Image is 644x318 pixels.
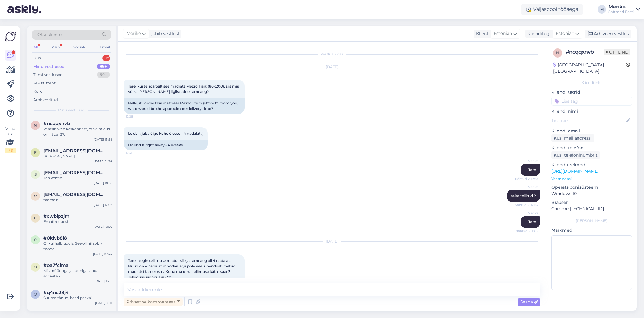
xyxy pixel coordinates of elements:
span: Tere - tegin tellimuse madratsile ja tarneaeg oli 4 nädalat. Nüüd on 4 nädalat möödas, aga pole v... [128,258,237,279]
span: Estonian [556,30,574,37]
span: Saada [520,299,538,305]
p: Klienditeekond [551,162,632,168]
div: [DATE] 11:24 [94,159,112,164]
div: Oi kui halb uudis. See oli nii sobiv toode [43,241,112,252]
div: teeme nii [43,197,112,203]
p: Kliendi email [551,128,632,134]
div: [DATE] 16:00 [93,224,112,229]
div: Kõik [33,88,42,94]
div: Mis mõõduga ja tooniga lauda sooivite ? [43,268,112,279]
div: Väljaspool tööaega [521,4,583,15]
span: Merike [516,159,538,163]
span: eermehannali@gmail.com [43,148,106,154]
div: Email request [43,219,112,224]
div: Tiimi vestlused [33,72,63,78]
span: saite tellitud ? [511,194,536,198]
div: Email [98,43,111,51]
span: Tere [528,220,536,224]
p: Windows 10 [551,190,632,197]
input: Lisa tag [551,97,632,106]
div: [DATE] 10:44 [93,252,112,256]
span: s [34,172,37,177]
div: M [598,5,606,14]
div: I found it right away - 4 weeks :) [124,140,208,150]
span: n [34,123,37,128]
div: [DATE] [124,239,540,244]
span: merikeelohmus@gmail.com [43,192,106,197]
div: # ncqqxnvb [566,48,604,56]
a: [URL][DOMAIN_NAME] [551,168,599,174]
div: Arhiveeri vestlus [585,30,631,38]
p: Märkmed [551,227,632,234]
div: Uus [33,55,41,61]
span: siim.tanel@gmail.com [43,170,106,175]
span: Nähtud ✓ 12:53 [515,177,538,181]
div: 1 / 3 [5,148,16,153]
span: 0 [34,237,37,242]
div: 99+ [97,72,110,78]
div: Klienditugi [525,31,551,37]
span: Nähtud ✓ 12:54 [515,203,538,207]
div: Klient [474,31,489,37]
span: #oa7fcima [43,263,69,268]
div: Kliendi info [551,80,632,85]
div: Arhiveeritud [33,97,58,103]
div: Privaatne kommentaar [124,298,183,306]
img: Askly Logo [5,31,16,42]
div: Web [50,43,61,51]
p: Kliendi nimi [551,108,632,114]
span: Otsi kliente [37,31,62,38]
div: Vaata siia [5,126,16,153]
span: Offline [604,49,630,55]
span: n [556,51,559,55]
div: juhib vestlust [149,31,180,37]
div: Vaatsin web keskonnast, et valmidus on nädal 37. [43,126,112,137]
div: Vestlus algas [124,51,540,57]
div: Küsi meiliaadressi [551,134,594,142]
div: Küsi telefoninumbrit [551,151,600,159]
div: [DATE] 15:54 [94,137,112,142]
span: o [34,265,37,269]
span: Leidsin juba õige kohe ülesse - 4 nädalat :) [128,131,203,136]
span: Merike [516,211,538,215]
div: 1 [102,55,110,61]
input: Lisa nimi [552,117,625,124]
div: [DATE] 12:03 [94,203,112,207]
span: m [34,194,37,198]
div: [DATE] 10:56 [94,181,112,185]
p: Vaata edasi ... [551,176,632,182]
p: Kliendi tag'id [551,89,632,95]
div: Softrend Eesti [608,9,634,14]
span: #q4nc28j4 [43,290,69,295]
span: #ncqqxnvb [43,121,70,126]
span: Minu vestlused [58,108,85,113]
span: Nähtud ✓ 18:19 [516,229,538,233]
span: 12:28 [126,114,148,119]
span: #cwbipzjm [43,214,69,219]
div: Hello, if I order this mattress Mezzo I firm (80x200) from you, what would be the approximate del... [124,98,245,114]
div: Merike [608,5,634,9]
div: [PERSON_NAME]. [43,154,112,159]
span: c [34,216,37,220]
div: Jah kehtib. [43,175,112,181]
span: Tere, kui tellida teilt see madrats Mezzo I jäik (80x200), siis mis võiks [PERSON_NAME] ligikaudn... [128,84,240,94]
div: Socials [72,43,87,51]
span: Merike [127,30,141,37]
div: [DATE] [124,64,540,70]
span: e [34,150,37,155]
span: Merike [516,185,538,189]
div: [PERSON_NAME] [551,218,632,224]
div: AI Assistent [33,80,56,86]
p: Operatsioonisüsteem [551,184,632,190]
p: Kliendi telefon [551,145,632,151]
div: [DATE] 16:15 [95,279,112,283]
div: 99+ [97,64,110,70]
div: [GEOGRAPHIC_DATA], [GEOGRAPHIC_DATA] [553,62,626,75]
p: Brauser [551,199,632,206]
div: [DATE] 16:11 [95,301,112,305]
span: Tere [528,167,536,172]
p: Chrome [TECHNICAL_ID] [551,206,632,212]
span: #0idvb8j8 [43,235,67,241]
div: Minu vestlused [33,64,65,70]
span: q [34,292,37,296]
